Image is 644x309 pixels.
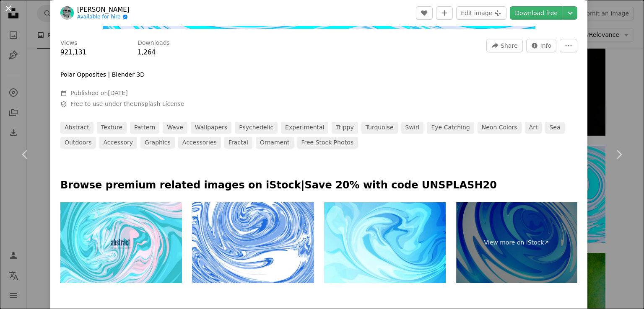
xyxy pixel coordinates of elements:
[594,114,644,195] a: Next
[361,122,398,134] a: turquoise
[416,6,433,20] button: Like
[140,137,175,149] a: graphics
[191,122,231,134] a: wallpapers
[60,39,78,47] h3: Views
[560,39,577,52] button: More Actions
[510,6,563,20] a: Download free
[138,49,156,56] span: 1,264
[60,122,93,134] a: abstract
[60,71,145,79] p: Polar Opposites | Blender 3D
[281,122,328,134] a: experimental
[456,202,577,283] a: View more on iStock↗
[60,49,86,56] span: 921,131
[60,202,182,283] img: Light blue watercolor fluid painting vector design card.
[235,122,278,134] a: psychedelic
[77,5,130,14] a: [PERSON_NAME]
[192,202,314,283] img: Fluid art. Modern artwork background. Mixture of acrylic paints. Abstract liquid painting marble ...
[138,39,170,47] h3: Downloads
[297,137,358,149] a: Free stock photos
[70,100,184,108] span: Free to use under the
[178,137,221,149] a: accessories
[501,39,517,52] span: Share
[401,122,424,134] a: swirl
[436,6,453,20] button: Add to Collection
[77,14,130,21] a: Available for hire
[525,122,542,134] a: art
[486,39,522,52] button: Share this image
[133,100,184,107] a: Unsplash License
[526,39,557,52] button: Stats about this image
[163,122,187,134] a: wave
[478,122,522,134] a: neon colors
[256,137,294,149] a: ornament
[224,137,252,149] a: fractal
[563,6,577,20] button: Choose download size
[99,137,137,149] a: accessory
[60,179,577,192] p: Browse premium related images on iStock | Save 20% with code UNSPLASH20
[108,90,127,96] time: March 11, 2025 at 3:54:20 PM GMT+1
[60,6,74,20] img: Go to Logan Voss's profile
[97,122,127,134] a: texture
[540,39,552,52] span: Info
[427,122,474,134] a: eye catching
[332,122,358,134] a: trippy
[70,90,128,96] span: Published on
[456,6,506,20] button: Edit image
[324,202,446,283] img: Liquid wave, water surf textured concept abstract background vector illustration
[60,137,96,149] a: outdoors
[130,122,159,134] a: pattern
[545,122,564,134] a: sea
